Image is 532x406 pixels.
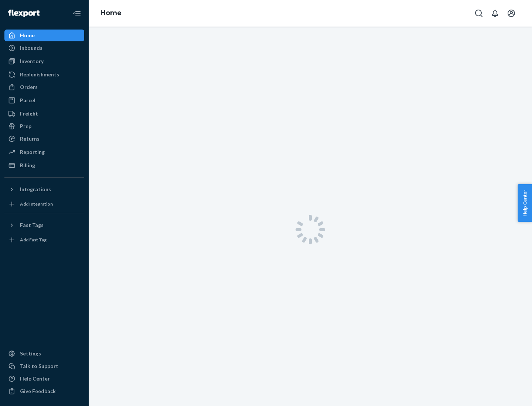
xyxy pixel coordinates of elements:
button: Help Center [518,184,532,222]
button: Open notifications [488,6,502,21]
ol: breadcrumbs [95,3,127,24]
div: Integrations [20,186,51,193]
div: Add Integration [20,201,53,207]
a: Prep [4,120,84,132]
div: Inbounds [20,44,42,52]
a: Home [100,9,122,17]
div: Home [20,32,35,39]
a: Replenishments [4,69,84,80]
a: Inbounds [4,42,84,54]
img: Flexport logo [8,10,40,17]
a: Talk to Support [4,360,84,372]
a: Orders [4,81,84,93]
div: Give Feedback [20,388,56,395]
a: Reporting [4,146,84,158]
div: Reporting [20,148,45,156]
div: Freight [20,110,38,117]
div: Billing [20,162,35,169]
div: Parcel [20,97,35,104]
div: Inventory [20,58,44,65]
div: Prep [20,123,31,130]
a: Freight [4,108,84,120]
button: Open account menu [504,6,519,21]
a: Inventory [4,55,84,67]
div: Orders [20,83,38,91]
a: Returns [4,133,84,145]
div: Settings [20,350,41,357]
a: Add Integration [4,198,84,210]
a: Add Fast Tag [4,234,84,246]
div: Replenishments [20,71,59,78]
div: Talk to Support [20,362,58,370]
button: Close Navigation [69,6,84,21]
button: Integrations [4,183,84,195]
a: Parcel [4,94,84,106]
a: Home [4,30,84,41]
a: Billing [4,159,84,171]
button: Open Search Box [471,6,486,21]
a: Settings [4,348,84,359]
a: Help Center [4,373,84,385]
div: Add Fast Tag [20,237,47,243]
div: Fast Tags [20,221,44,229]
div: Help Center [20,375,50,382]
button: Give Feedback [4,385,84,397]
button: Fast Tags [4,219,84,231]
div: Returns [20,135,40,142]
